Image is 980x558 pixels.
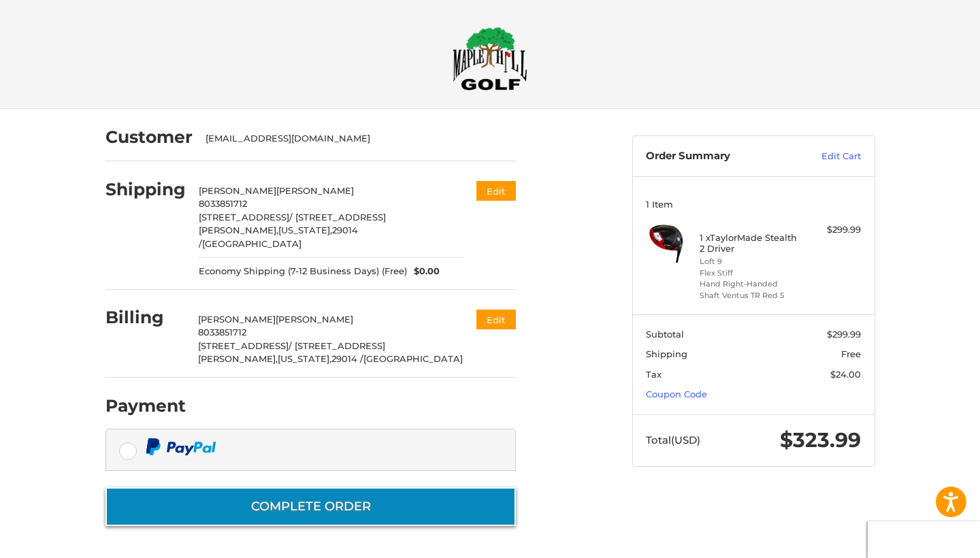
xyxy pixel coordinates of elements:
[289,340,385,351] span: / [STREET_ADDRESS]
[700,278,804,290] li: Hand Right-Handed
[331,353,363,364] span: 29014 /
[700,256,804,267] li: Loft 9
[146,438,216,455] img: PayPal icon
[476,181,516,201] button: Edit
[476,310,516,329] button: Edit
[646,369,661,380] span: Tax
[792,150,861,163] a: Edit Cart
[363,353,463,364] span: [GEOGRAPHIC_DATA]
[276,314,353,325] span: [PERSON_NAME]
[105,179,186,200] h2: Shipping
[206,132,502,146] div: [EMAIL_ADDRESS][DOMAIN_NAME]
[105,127,193,148] h2: Customer
[841,348,861,359] span: Free
[646,150,792,163] h3: Order Summary
[199,225,358,249] span: 29014 /
[646,348,687,359] span: Shipping
[780,427,861,453] span: $323.99
[202,238,301,249] span: [GEOGRAPHIC_DATA]
[199,198,247,209] span: 8033851712
[700,232,804,255] h4: 1 x TaylorMade Stealth 2 Driver
[646,329,684,340] span: Subtotal
[199,225,278,235] span: [PERSON_NAME],
[646,199,861,210] h3: 1 Item
[199,265,407,278] span: Economy Shipping (7-12 Business Days) (Free)
[198,314,276,325] span: [PERSON_NAME]
[198,353,278,364] span: [PERSON_NAME],
[199,185,276,196] span: [PERSON_NAME]
[199,212,289,223] span: [STREET_ADDRESS]
[276,185,354,196] span: [PERSON_NAME]
[105,307,185,328] h2: Billing
[827,329,861,340] span: $299.99
[646,389,707,399] a: Coupon Code
[868,521,980,558] iframe: Google Customer Reviews
[105,395,186,416] h2: Payment
[453,27,527,91] img: Maple Hill Golf
[198,340,289,351] span: [STREET_ADDRESS]
[700,290,804,301] li: Shaft Ventus TR Red 5
[407,265,440,278] span: $0.00
[198,327,246,338] span: 8033851712
[700,267,804,279] li: Flex Stiff
[830,369,861,380] span: $24.00
[646,433,700,446] span: Total (USD)
[807,223,861,237] div: $299.99
[105,487,516,526] button: Complete order
[278,353,331,364] span: [US_STATE],
[289,212,386,223] span: / [STREET_ADDRESS]
[278,225,332,235] span: [US_STATE],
